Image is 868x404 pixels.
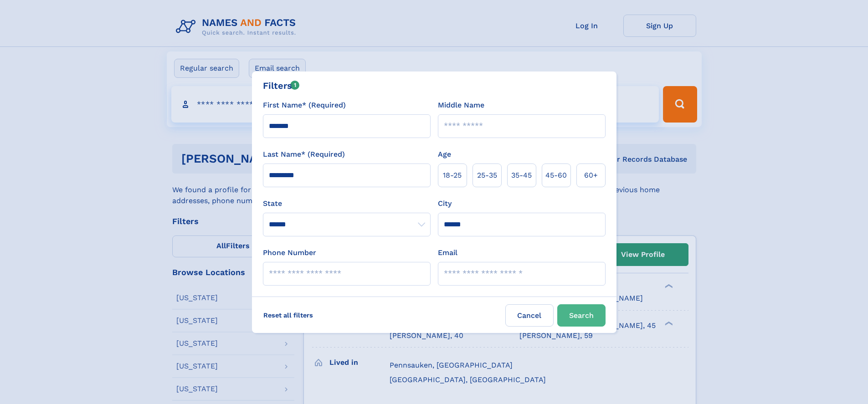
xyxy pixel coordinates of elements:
span: 18‑25 [443,170,462,181]
div: Filters [263,79,300,92]
label: Reset all filters [257,304,319,326]
label: State [263,198,431,209]
label: Middle Name [438,100,484,111]
label: Age [438,149,451,160]
label: City [438,198,452,209]
button: Search [557,304,606,327]
label: Email [438,247,457,258]
span: 35‑45 [511,170,532,181]
span: 45‑60 [545,170,567,181]
span: 25‑35 [477,170,497,181]
label: Phone Number [263,247,316,258]
span: 60+ [584,170,598,181]
label: First Name* (Required) [263,100,346,111]
label: Cancel [505,304,554,327]
label: Last Name* (Required) [263,149,345,160]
